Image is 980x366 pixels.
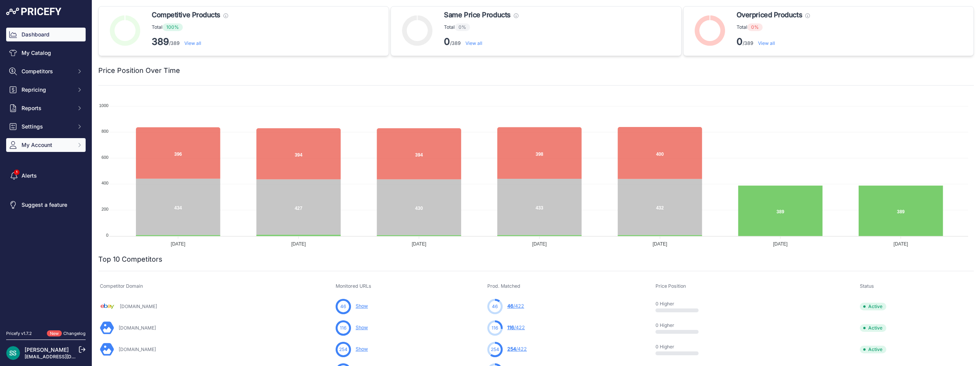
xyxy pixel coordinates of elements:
[22,86,72,94] span: Repricing
[737,10,802,20] span: Overpriced Products
[22,104,72,112] span: Reports
[507,303,524,309] a: 46/422
[339,346,348,353] span: 254
[340,303,346,310] span: 46
[656,344,705,350] p: 0 Higher
[47,330,62,337] span: New
[6,198,86,212] a: Suggest a feature
[25,354,105,359] a: [EMAIL_ADDRESS][DOMAIN_NAME]
[656,322,705,328] p: 0 Higher
[99,103,108,108] tspan: 1000
[6,8,61,15] img: Pricefy Logo
[444,36,450,47] strong: 0
[152,10,220,20] span: Competitive Products
[455,23,470,31] span: 0%
[507,325,525,330] a: 116/422
[747,23,763,31] span: 0%
[98,254,162,265] h2: Top 10 Competitors
[6,138,86,152] button: My Account
[773,241,788,247] tspan: [DATE]
[6,169,86,183] a: Alerts
[63,331,86,336] a: Changelog
[507,303,513,309] span: 46
[6,330,32,337] div: Pricefy v1.7.2
[507,346,516,352] span: 254
[120,303,157,309] a: [DOMAIN_NAME]
[737,36,810,48] p: /389
[444,10,510,20] span: Same Price Products
[119,346,156,352] a: [DOMAIN_NAME]
[22,141,72,149] span: My Account
[22,68,72,75] span: Competitors
[860,303,886,310] span: Active
[6,120,86,134] button: Settings
[6,28,86,321] nav: Sidebar
[119,325,156,331] a: [DOMAIN_NAME]
[152,36,228,48] p: /389
[98,65,180,76] h2: Price Position Over Time
[101,155,108,160] tspan: 600
[860,324,886,332] span: Active
[162,23,183,31] span: 100%
[491,346,499,353] span: 254
[22,123,72,130] span: Settings
[101,181,108,185] tspan: 400
[336,283,371,289] span: Monitored URLs
[507,346,527,352] a: 254/422
[356,325,368,330] a: Show
[656,301,705,307] p: 0 Higher
[412,241,426,247] tspan: [DATE]
[101,129,108,134] tspan: 800
[758,40,775,46] a: View all
[25,346,69,353] a: [PERSON_NAME]
[532,241,547,247] tspan: [DATE]
[6,46,86,60] a: My Catalog
[492,325,498,331] span: 116
[860,346,886,353] span: Active
[465,40,482,46] a: View all
[100,283,143,289] span: Competitor Domain
[291,241,306,247] tspan: [DATE]
[6,101,86,115] button: Reports
[656,283,686,289] span: Price Position
[6,64,86,78] button: Competitors
[356,303,368,309] a: Show
[6,83,86,97] button: Repricing
[106,233,108,237] tspan: 0
[653,241,667,247] tspan: [DATE]
[356,346,368,352] a: Show
[894,241,908,247] tspan: [DATE]
[340,325,346,331] span: 116
[487,283,520,289] span: Prod. Matched
[101,207,108,211] tspan: 200
[6,28,86,41] a: Dashboard
[444,36,518,48] p: /389
[507,325,514,330] span: 116
[171,241,185,247] tspan: [DATE]
[492,303,498,310] span: 46
[152,23,228,31] p: Total
[444,23,518,31] p: Total
[737,23,810,31] p: Total
[152,36,169,47] strong: 389
[737,36,743,47] strong: 0
[860,283,874,289] span: Status
[184,40,201,46] a: View all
